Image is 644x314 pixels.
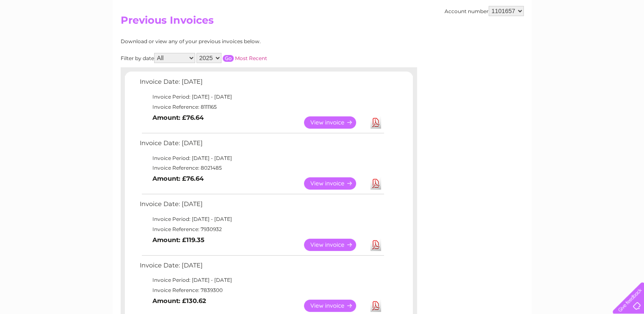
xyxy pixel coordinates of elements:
[152,297,206,305] b: Amount: £130.62
[138,275,385,285] td: Invoice Period: [DATE] - [DATE]
[616,36,636,42] a: Log out
[370,116,381,129] a: Download
[138,138,385,153] td: Invoice Date: [DATE]
[138,163,385,173] td: Invoice Reference: 8021485
[484,4,543,15] a: 0333 014 3131
[235,55,267,61] a: Most Recent
[495,36,511,42] a: Water
[588,36,608,42] a: Contact
[138,102,385,112] td: Invoice Reference: 8111165
[304,177,366,190] a: View
[138,224,385,234] td: Invoice Reference: 7930932
[138,214,385,224] td: Invoice Period: [DATE] - [DATE]
[152,114,204,121] b: Amount: £76.64
[304,116,366,129] a: View
[370,177,381,190] a: Download
[152,236,205,244] b: Amount: £119.35
[121,14,524,30] h2: Previous Invoices
[445,6,524,16] div: Account number
[138,198,385,214] td: Invoice Date: [DATE]
[121,39,343,44] div: Download or view any of your previous invoices below.
[138,260,385,275] td: Invoice Date: [DATE]
[138,92,385,102] td: Invoice Period: [DATE] - [DATE]
[152,175,204,182] b: Amount: £76.64
[370,300,381,312] a: Download
[138,285,385,295] td: Invoice Reference: 7839300
[122,5,522,41] div: Clear Business is a trading name of Verastar Limited (registered in [GEOGRAPHIC_DATA] No. 3667643...
[138,153,385,163] td: Invoice Period: [DATE] - [DATE]
[304,300,366,312] a: View
[304,239,366,251] a: View
[370,239,381,251] a: Download
[138,76,385,92] td: Invoice Date: [DATE]
[570,36,583,42] a: Blog
[121,53,343,63] div: Filter by date
[22,22,66,48] img: logo.png
[516,36,535,42] a: Energy
[540,36,565,42] a: Telecoms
